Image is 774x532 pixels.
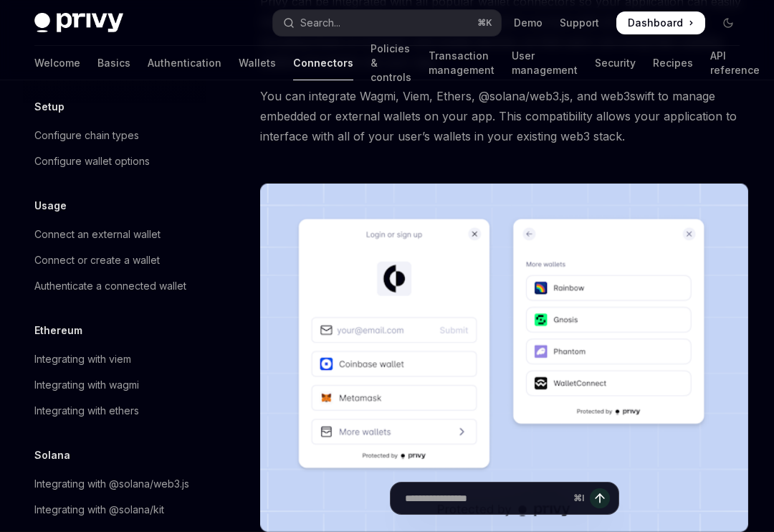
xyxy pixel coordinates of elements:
div: Configure wallet options [34,153,150,170]
div: Connect or create a wallet [34,252,160,269]
a: Integrating with viem [23,346,206,372]
a: Authenticate a connected wallet [23,273,206,299]
a: Policies & controls [371,46,411,80]
a: Integrating with @solana/web3.js [23,471,206,497]
button: Send message [590,488,610,508]
a: Configure wallet options [23,148,206,174]
a: Basics [97,46,130,80]
a: Configure chain types [23,123,206,148]
a: Transaction management [429,46,494,80]
span: Dashboard [628,16,683,30]
div: Authenticate a connected wallet [34,277,186,295]
div: Integrating with @solana/kit [34,501,164,518]
a: Connect an external wallet [23,222,206,247]
h5: Setup [34,98,64,115]
a: Dashboard [616,11,705,34]
h5: Ethereum [34,322,82,339]
div: Search... [300,14,340,32]
a: API reference [710,46,760,80]
div: Integrating with ethers [34,402,139,419]
input: Ask a question... [405,483,568,514]
a: User management [512,46,578,80]
div: Configure chain types [34,127,139,144]
a: Integrating with wagmi [23,372,206,398]
img: dark logo [34,13,123,33]
span: ⌘ K [477,17,492,29]
button: Open search [273,10,500,36]
a: Support [560,16,599,30]
a: Integrating with @solana/kit [23,497,206,523]
a: Integrating with ethers [23,398,206,424]
div: Connect an external wallet [34,226,161,243]
a: Connect or create a wallet [23,247,206,273]
a: Security [595,46,636,80]
div: Integrating with @solana/web3.js [34,475,189,493]
h5: Solana [34,447,70,464]
div: Integrating with wagmi [34,376,139,394]
h5: Usage [34,197,67,214]
span: You can integrate Wagmi, Viem, Ethers, @solana/web3.js, and web3swift to manage embedded or exter... [260,87,748,147]
a: Authentication [148,46,221,80]
button: Toggle dark mode [717,11,740,34]
a: Wallets [239,46,276,80]
a: Connectors [293,46,353,80]
a: Demo [514,16,543,30]
div: Integrating with viem [34,351,131,368]
a: Welcome [34,46,80,80]
a: Recipes [653,46,693,80]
